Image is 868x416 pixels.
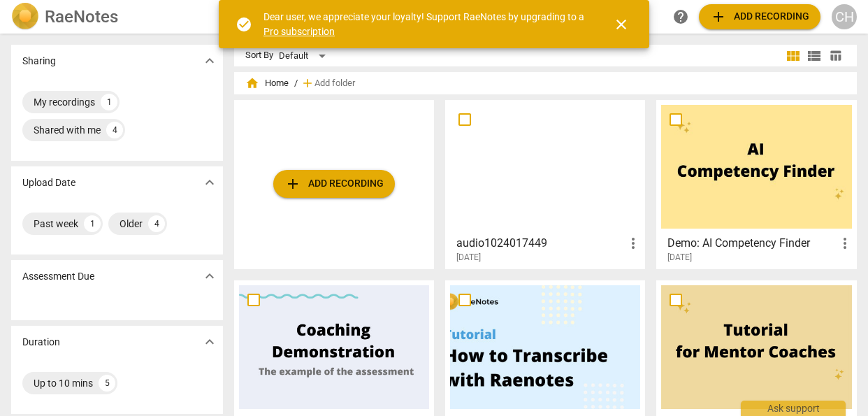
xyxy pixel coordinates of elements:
span: Add recording [284,175,384,192]
span: Add recording [710,8,809,25]
a: Help [668,4,693,29]
span: more_vert [625,235,642,252]
button: CH [832,4,857,29]
button: Show more [199,331,220,352]
span: more_vert [837,235,853,252]
button: Tile view [783,45,804,66]
div: 4 [106,122,123,138]
button: Show more [199,266,220,287]
a: Pro subscription [263,26,335,37]
div: 1 [84,215,101,232]
span: help [672,8,689,25]
span: Add folder [314,78,355,89]
img: Logo [11,3,39,31]
button: List view [804,45,825,66]
div: 4 [148,215,165,232]
button: Show more [199,50,220,71]
span: home [245,76,259,90]
div: Shared with me [34,123,101,137]
span: expand_more [201,333,218,350]
div: My recordings [34,95,95,109]
h3: Demo: AI Competency Finder [667,235,836,252]
span: add [710,8,727,25]
div: Ask support [741,401,846,416]
h3: audio1024017449 [456,235,625,252]
span: add [301,76,314,90]
button: Upload [273,170,395,198]
a: Demo: AI Competency Finder[DATE] [661,105,851,263]
span: check_circle [236,16,252,33]
div: Dear user, we appreciate your loyalty! Support RaeNotes by upgrading to a [263,10,588,38]
a: audio1024017449[DATE] [450,105,640,263]
button: Show more [199,172,220,193]
div: 5 [99,375,115,392]
button: Close [605,8,638,41]
span: Home [245,76,289,90]
div: Older [120,217,143,231]
h2: RaeNotes [45,7,118,27]
span: table_chart [829,49,842,62]
button: Upload [699,4,820,29]
span: expand_more [201,52,218,69]
div: Up to 10 mins [34,376,93,390]
p: Duration [22,335,60,350]
div: Past week [34,217,78,231]
a: LogoRaeNotes [11,3,220,31]
span: add [284,175,301,192]
div: Sort By [245,50,273,61]
p: Sharing [22,54,56,69]
p: Upload Date [22,175,75,190]
span: [DATE] [667,252,692,264]
span: / [294,78,298,89]
div: 1 [101,94,117,110]
span: expand_more [201,268,218,285]
span: view_list [806,48,823,64]
span: close [613,16,630,33]
span: [DATE] [456,252,481,264]
button: Table view [825,45,846,66]
span: view_module [785,48,802,64]
span: expand_more [201,174,218,191]
p: Assessment Due [22,269,94,284]
div: Default [279,45,331,67]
